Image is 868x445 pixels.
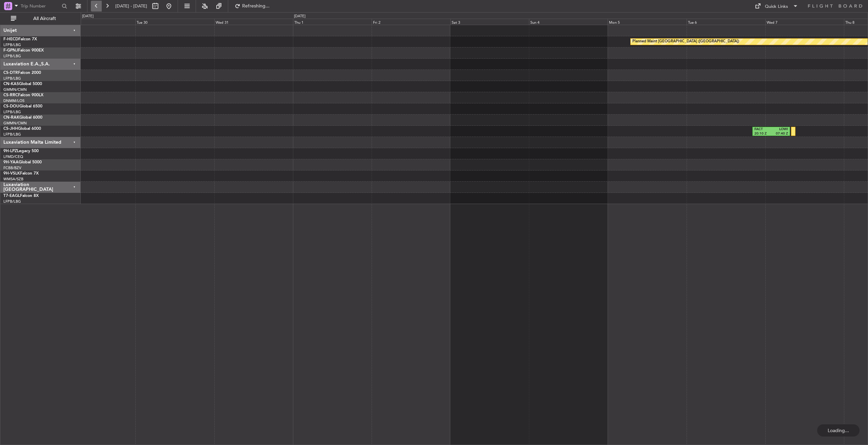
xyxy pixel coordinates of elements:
[687,19,765,25] div: Tue 6
[3,171,39,176] a: 9H-VSLKFalcon 7X
[3,165,21,170] a: FCBB/BZV
[3,104,42,108] a: CS-DOUGlobal 6500
[3,127,41,131] a: CS-JHHGlobal 6000
[3,93,43,97] a: CS-RRCFalcon 900LX
[294,14,305,19] div: [DATE]
[3,116,19,120] span: CN-RAK
[751,1,802,12] button: Quick Links
[3,199,21,204] a: LFPB/LBG
[3,149,39,153] a: 9H-LPZLegacy 500
[529,19,608,25] div: Sun 4
[293,19,372,25] div: Thu 1
[3,42,21,47] a: LFPB/LBG
[450,19,529,25] div: Sat 3
[3,149,17,153] span: 9H-LPZ
[3,71,18,75] span: CS-DTR
[3,48,44,53] a: F-GPNJFalcon 900EX
[3,71,41,75] a: CS-DTRFalcon 2000
[3,194,20,198] span: T7-EAGL
[3,177,23,182] a: WMSA/SZB
[817,424,860,437] div: Loading...
[3,37,18,41] span: F-HECD
[3,48,18,53] span: F-GPNJ
[3,127,18,131] span: CS-JHH
[3,154,23,159] a: LFMD/CEQ
[3,194,39,198] a: T7-EAGLFalcon 8X
[232,1,272,12] button: Refreshing...
[3,76,21,81] a: LFPB/LBG
[135,19,214,25] div: Tue 30
[3,116,42,120] a: CN-RAKGlobal 6000
[3,160,42,164] a: 9H-YAAGlobal 5000
[754,127,771,132] div: FACT
[608,19,686,25] div: Mon 5
[372,19,450,25] div: Fri 2
[3,171,20,176] span: 9H-VSLK
[632,37,739,47] div: Planned Maint [GEOGRAPHIC_DATA] ([GEOGRAPHIC_DATA])
[115,3,147,9] span: [DATE] - [DATE]
[3,87,27,92] a: GMMN/CMN
[18,16,72,21] span: All Aircraft
[765,3,788,10] div: Quick Links
[3,160,19,164] span: 9H-YAA
[3,98,24,103] a: DNMM/LOS
[214,19,293,25] div: Wed 31
[3,132,21,137] a: LFPB/LBG
[3,121,27,126] a: GMMN/CMN
[3,82,42,86] a: CN-KASGlobal 5000
[3,37,37,41] a: F-HECDFalcon 7X
[754,132,771,136] div: 20:10 Z
[771,127,788,132] div: LOWI
[21,1,60,11] input: Trip Number
[57,19,135,25] div: Mon 29
[82,14,94,19] div: [DATE]
[3,104,19,108] span: CS-DOU
[3,82,19,86] span: CN-KAS
[242,4,270,8] span: Refreshing...
[3,109,21,115] a: LFPB/LBG
[765,19,844,25] div: Wed 7
[7,13,74,24] button: All Aircraft
[3,93,18,97] span: CS-RRC
[771,132,788,136] div: 07:40 Z
[3,54,21,59] a: LFPB/LBG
